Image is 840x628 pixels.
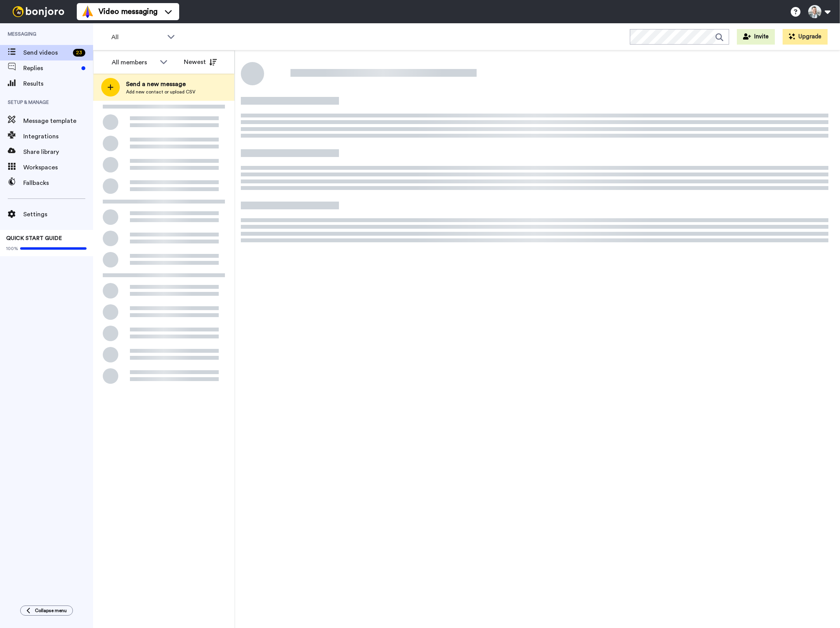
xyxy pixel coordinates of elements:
span: All [111,33,163,42]
div: 23 [73,49,85,57]
img: vm-color.svg [81,5,94,18]
span: Message template [23,116,93,126]
span: Send a new message [126,79,195,89]
span: QUICK START GUIDE [6,236,62,241]
span: Settings [23,210,93,219]
button: Collapse menu [20,606,73,616]
button: Newest [178,54,223,70]
span: Collapse menu [35,607,67,614]
img: bj-logo-header-white.svg [9,6,67,17]
span: Send videos [23,48,70,57]
span: Replies [23,64,78,73]
span: Add new contact or upload CSV [126,89,195,95]
span: Fallbacks [23,178,93,188]
span: 100% [6,245,18,252]
span: Integrations [23,132,93,141]
span: Share library [23,147,93,157]
span: Workspaces [23,163,93,172]
div: All members [112,58,156,67]
button: Invite [737,29,775,45]
button: Upgrade [783,29,828,45]
span: Results [23,79,93,88]
span: Video messaging [99,6,157,17]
